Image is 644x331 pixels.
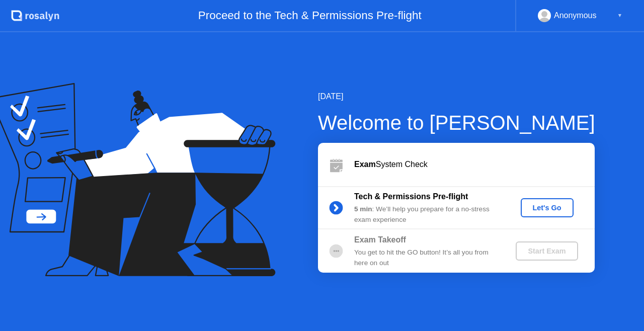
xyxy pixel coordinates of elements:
div: System Check [354,158,595,171]
div: You get to hit the GO button! It’s all you from here on out [354,247,499,268]
b: Exam Takeoff [354,235,406,244]
b: Exam [354,160,376,169]
div: Anonymous [554,9,597,22]
b: 5 min [354,205,372,213]
button: Let's Go [521,198,574,217]
b: Tech & Permissions Pre-flight [354,192,468,201]
div: ▼ [617,9,622,22]
button: Start Exam [516,241,578,261]
div: Let's Go [525,204,570,212]
div: : We’ll help you prepare for a no-stress exam experience [354,204,499,225]
div: [DATE] [318,91,595,103]
div: Start Exam [520,247,574,255]
div: Welcome to [PERSON_NAME] [318,108,595,138]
